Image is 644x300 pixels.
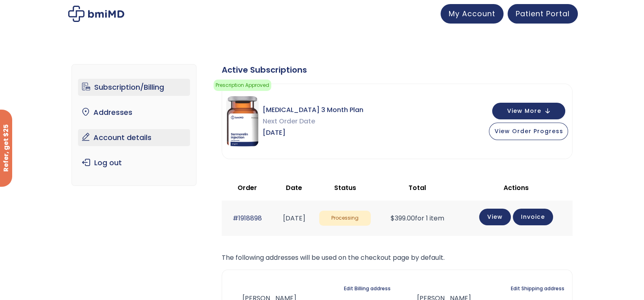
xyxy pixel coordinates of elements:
[508,4,578,24] a: Patient Portal
[233,214,262,223] a: #1918898
[441,4,504,24] a: My Account
[504,183,529,192] span: Actions
[283,214,305,223] time: [DATE]
[222,64,573,76] div: Active Subscriptions
[375,201,460,236] td: for 1 item
[263,104,363,116] span: [MEDICAL_DATA] 3 Month Plan
[78,104,190,121] a: Addresses
[344,283,391,294] a: Edit Billing address
[492,103,565,119] button: View More
[78,129,190,146] a: Account details
[263,127,363,138] span: [DATE]
[449,9,495,19] span: My Account
[68,6,124,22] img: My account
[263,116,363,127] span: Next Order Date
[238,183,257,192] span: Order
[78,79,190,96] a: Subscription/Billing
[391,214,415,223] span: 399.00
[319,211,371,226] span: Processing
[222,252,573,263] p: The following addresses will be used on the checkout page by default.
[391,214,395,223] span: $
[479,209,511,225] a: View
[71,64,197,186] nav: Account pages
[286,183,302,192] span: Date
[78,154,190,171] a: Log out
[507,108,541,114] span: View More
[489,123,568,140] button: View Order Progress
[334,183,356,192] span: Status
[513,209,553,225] a: Invoice
[214,80,271,91] span: Prescription Approved
[516,9,570,19] span: Patient Portal
[408,183,426,192] span: Total
[494,127,563,135] span: View Order Progress
[226,96,259,147] img: Sermorelin 3 Month Plan
[510,283,564,294] a: Edit Shipping address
